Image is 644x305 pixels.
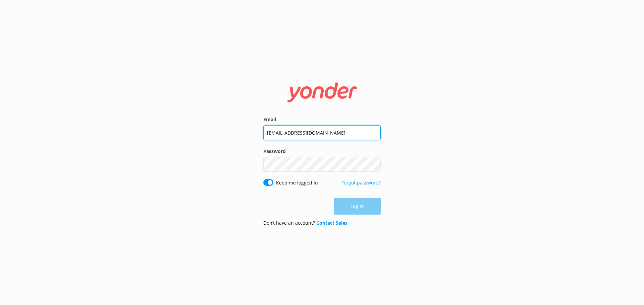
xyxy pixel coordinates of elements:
[316,220,347,226] a: Contact Sales
[263,219,347,227] p: Don’t have an account?
[367,158,381,171] button: Show password
[263,148,381,155] label: Password
[263,116,381,123] label: Email
[263,125,381,140] input: user@emailaddress.com
[341,179,381,186] a: Forgot password?
[276,179,318,186] label: Keep me logged in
